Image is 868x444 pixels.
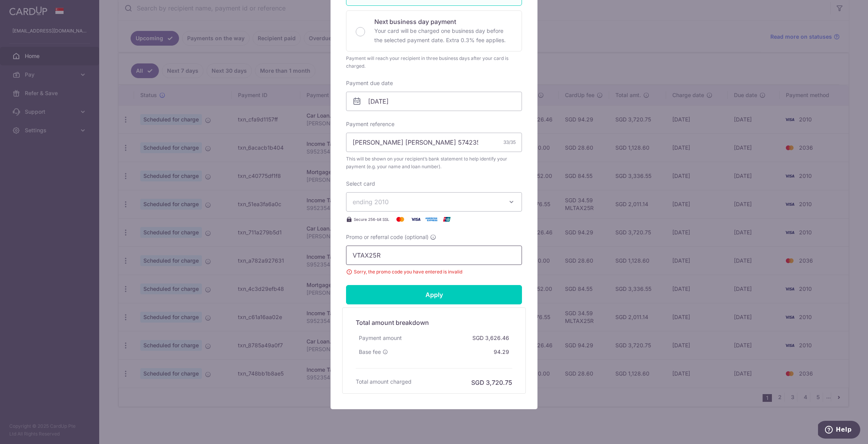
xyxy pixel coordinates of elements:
span: ending 2010 [353,198,389,206]
h6: Total amount charged [356,378,412,386]
img: UnionPay [439,215,455,224]
span: Promo or referral code (optional) [346,233,429,241]
span: This will be shown on your recipient’s bank statement to help identify your payment (e.g. your na... [346,155,522,171]
input: Apply [346,285,522,304]
div: 94.29 [491,345,512,359]
div: Payment amount [356,331,405,345]
img: Visa [408,215,424,224]
label: Payment due date [346,79,393,87]
span: Secure 256-bit SSL [354,216,389,222]
h6: SGD 3,720.75 [471,378,512,387]
p: Your card will be charged one business day before the selected payment date. Extra 0.3% fee applies. [374,26,512,45]
label: Payment reference [346,120,394,128]
iframe: Opens a widget where you can find more information [818,421,860,440]
button: ending 2010 [346,192,522,212]
input: DD / MM / YYYY [346,92,522,111]
div: Payment will reach your recipient in three business days after your card is charged. [346,55,522,70]
div: 33/35 [503,138,516,146]
img: Mastercard [393,215,408,224]
label: Select card [346,180,375,188]
span: Sorry, the promo code you have entered is invalid [346,268,522,276]
img: American Express [424,215,439,224]
div: SGD 3,626.46 [469,331,512,345]
span: Base fee [359,348,381,356]
p: Next business day payment [374,17,512,26]
h5: Total amount breakdown [356,318,512,327]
